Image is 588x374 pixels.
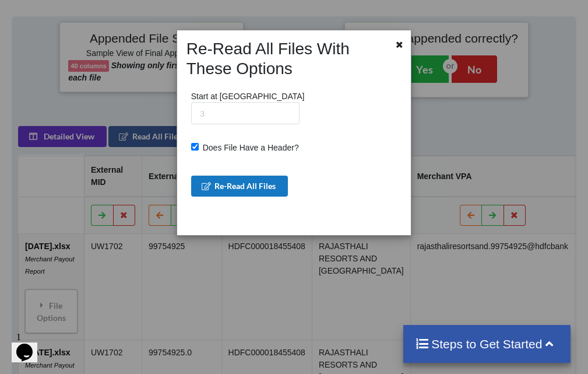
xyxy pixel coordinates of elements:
[12,327,49,362] iframe: chat widget
[191,102,300,124] input: 3
[415,337,559,351] h4: Steps to Get Started
[191,90,402,124] p: Start at [GEOGRAPHIC_DATA]
[199,143,299,152] span: Does File Have a Header?
[181,39,388,78] h2: Re-Read All Files With These Options
[191,176,288,197] button: Re-Read All Files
